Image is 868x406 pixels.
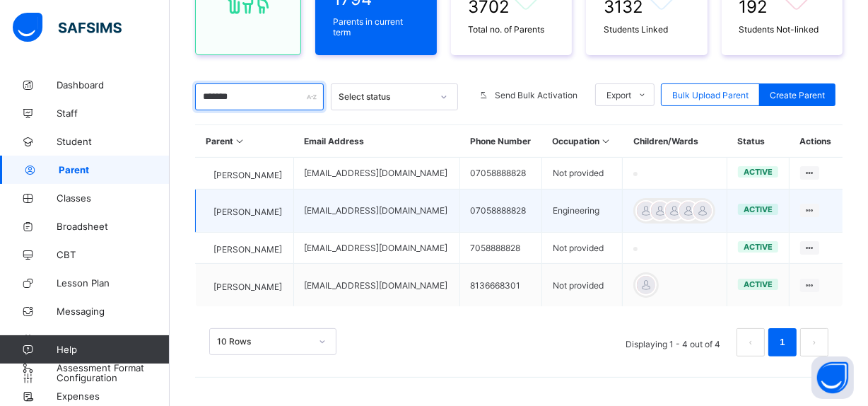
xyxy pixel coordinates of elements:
td: 07058888828 [459,189,541,232]
span: active [744,204,773,214]
th: Children/Wards [623,125,727,158]
li: 1 [768,328,797,356]
td: Not provided [541,264,622,307]
th: Email Address [293,125,459,158]
span: [PERSON_NAME] [213,282,282,292]
td: [EMAIL_ADDRESS][DOMAIN_NAME] [293,264,459,307]
span: Send Bulk Activation [495,90,577,100]
span: [PERSON_NAME] [213,170,282,180]
td: Not provided [541,158,622,190]
span: Student [57,136,170,147]
span: [PERSON_NAME] [213,244,282,255]
th: Parent [196,125,294,158]
span: [PERSON_NAME] [213,207,282,217]
td: [EMAIL_ADDRESS][DOMAIN_NAME] [293,232,459,264]
span: Time Table [57,334,170,345]
th: Occupation [541,125,622,158]
span: Configuration [57,372,169,383]
span: CBT [57,249,170,260]
td: 7058888828 [459,232,541,264]
li: Displaying 1 - 4 out of 4 [615,328,731,356]
span: Expenses [57,390,170,402]
button: prev page [737,328,765,356]
span: active [744,242,773,252]
span: Dashboard [57,79,170,91]
span: Lesson Plan [57,277,170,289]
span: Parents in current term [333,16,419,37]
i: Sort in Ascending Order [234,136,246,146]
span: active [744,279,773,289]
span: active [744,167,773,177]
button: Open asap [811,356,854,399]
li: 上一页 [737,328,765,356]
td: Engineering [541,189,622,232]
li: 下一页 [800,328,828,356]
td: 07058888828 [459,158,541,190]
span: Messaging [57,306,170,317]
div: 10 Rows [217,337,310,347]
td: 8136668301 [459,264,541,307]
span: Total no. of Parents [469,24,555,35]
td: Not provided [541,232,622,264]
span: Students Linked [604,24,690,35]
span: Bulk Upload Parent [672,90,749,100]
a: 1 [775,333,789,352]
i: Sort in Ascending Order [599,136,611,146]
button: next page [800,328,828,356]
span: Help [57,344,169,355]
span: Staff [57,108,170,119]
th: Status [727,125,789,158]
th: Phone Number [459,125,541,158]
img: safsims [13,13,122,42]
span: Create Parent [770,90,825,100]
div: Select status [339,92,432,103]
th: Actions [790,125,843,158]
span: Parent [59,164,170,175]
span: Broadsheet [57,221,170,232]
td: [EMAIL_ADDRESS][DOMAIN_NAME] [293,189,459,232]
span: Classes [57,192,170,204]
td: [EMAIL_ADDRESS][DOMAIN_NAME] [293,158,459,190]
span: Students Not-linked [739,24,826,35]
span: Export [606,90,631,100]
